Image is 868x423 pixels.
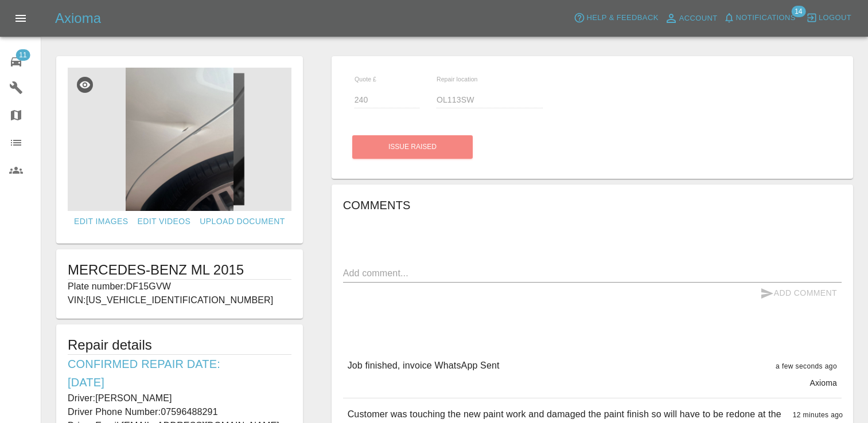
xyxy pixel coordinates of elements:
[736,11,796,25] span: Notifications
[571,9,661,27] button: Help & Feedback
[586,11,658,25] span: Help & Feedback
[343,196,842,214] h6: Comments
[437,76,478,83] span: Repair location
[195,211,289,232] a: Upload Document
[803,9,854,27] button: Logout
[7,5,34,32] button: Open drawer
[15,49,30,61] span: 11
[55,9,101,28] h5: Axioma
[679,12,718,25] span: Account
[68,336,291,354] h5: Repair details
[68,68,291,211] img: bedd5c40-6490-4000-82d4-66e48d0b7565
[793,411,843,419] span: 12 minutes ago
[133,211,195,232] a: Edit Videos
[791,6,805,17] span: 14
[68,391,291,405] p: Driver: [PERSON_NAME]
[69,211,133,232] a: Edit Images
[819,11,851,25] span: Logout
[661,9,721,28] a: Account
[776,362,837,370] span: a few seconds ago
[809,377,837,389] p: Axioma
[68,405,291,419] p: Driver Phone Number: 07596488291
[68,355,291,391] h6: Confirmed Repair Date: [DATE]
[721,9,799,27] button: Notifications
[68,280,291,293] p: Plate number: DF15GVW
[355,76,376,83] span: Quote £
[68,293,291,307] p: VIN: [US_VEHICLE_IDENTIFICATION_NUMBER]
[348,359,500,373] p: Job finished, invoice WhatsApp Sent
[68,261,291,279] h1: MERCEDES-BENZ ML 2015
